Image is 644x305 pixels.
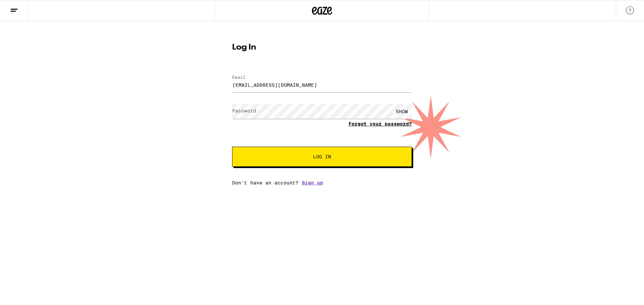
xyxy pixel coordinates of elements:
span: Log In [313,154,331,159]
a: Forgot your password? [348,121,412,127]
div: Don't have an account? [232,180,412,185]
h1: Log In [232,44,412,52]
label: Password [232,108,256,113]
div: SHOW [392,104,412,119]
button: Log In [232,147,412,167]
a: Sign up [302,180,323,185]
label: Email [232,75,246,79]
input: Email [232,77,412,92]
span: Hi. Need any help? [4,5,48,10]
